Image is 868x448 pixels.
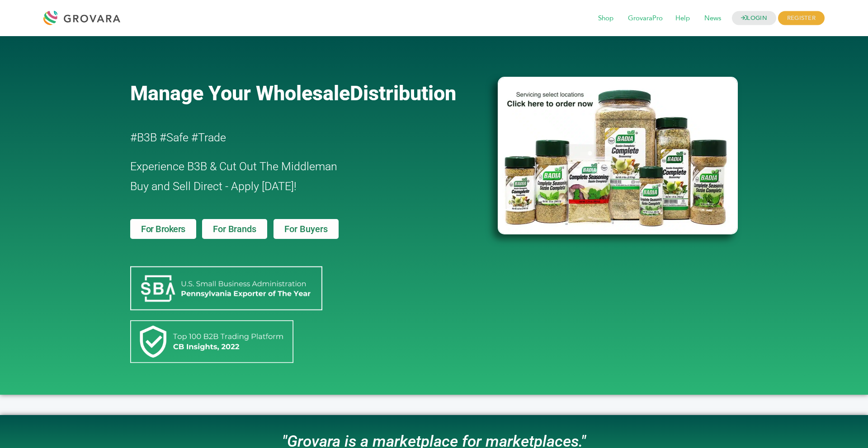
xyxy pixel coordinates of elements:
a: LOGIN [732,11,776,25]
a: For Brokers [130,219,196,239]
span: For Brokers [141,224,185,233]
span: For Buyers [284,224,328,233]
span: Experience B3B & Cut Out The Middleman [130,160,337,173]
span: Buy and Sell Direct - Apply [DATE]! [130,180,297,193]
a: For Buyers [274,219,339,239]
span: Distribution [350,81,456,105]
span: Manage Your Wholesale [130,81,350,105]
span: REGISTER [778,11,825,25]
span: GrovaraPro [622,10,669,27]
a: GrovaraPro [622,14,669,23]
a: Manage Your WholesaleDistribution [130,81,483,105]
span: Shop [592,10,620,27]
a: Help [669,14,696,23]
span: News [698,10,727,27]
h2: #B3B #Safe #Trade [130,128,446,148]
a: For Brands [202,219,267,239]
span: Help [669,10,696,27]
span: For Brands [213,224,256,233]
a: Shop [592,14,620,23]
a: News [698,14,727,23]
